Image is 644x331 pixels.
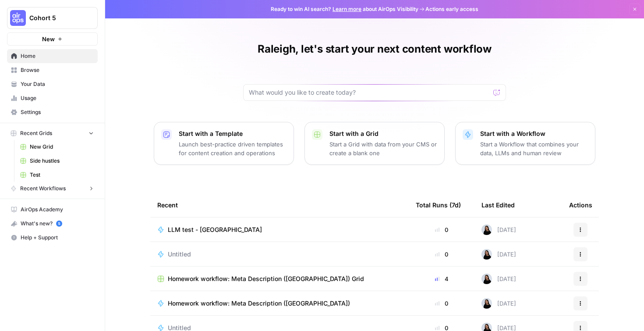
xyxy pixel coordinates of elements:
img: vio31xwqbzqwqde1387k1bp3keqw [481,274,492,284]
p: Start with a Grid [329,129,437,138]
span: Settings [21,108,94,116]
div: What's new? [7,217,97,230]
span: New Grid [30,143,94,151]
a: Homework workflow: Meta Description ([GEOGRAPHIC_DATA]) [157,299,402,308]
a: AirOps Academy [7,203,98,217]
a: New Grid [16,140,98,154]
button: Start with a WorkflowStart a Workflow that combines your data, LLMs and human review [455,122,595,165]
a: Homework workflow: Meta Description ([GEOGRAPHIC_DATA]) Grid [157,274,402,283]
button: Workspace: Cohort 5 [7,7,98,29]
text: 5 [58,221,60,226]
span: Ready to win AI search? about AirOps Visibility [271,5,418,13]
a: Side hustles [16,154,98,168]
button: Recent Workflows [7,182,98,195]
a: 5 [56,221,62,227]
button: What's new? 5 [7,217,98,231]
a: Settings [7,105,98,119]
p: Start with a Template [179,129,287,138]
p: Start a Workflow that combines your data, LLMs and human review [480,140,588,157]
span: Untitled [168,250,191,259]
img: vio31xwqbzqwqde1387k1bp3keqw [481,249,492,260]
img: Cohort 5 Logo [10,10,26,26]
a: Untitled [157,250,402,259]
div: 4 [416,274,467,283]
span: Homework workflow: Meta Description ([GEOGRAPHIC_DATA]) [168,299,350,308]
span: Actions early access [425,5,478,13]
div: Actions [569,193,592,217]
button: Recent Grids [7,127,98,140]
a: Learn more [333,6,361,12]
div: Total Runs (7d) [416,193,461,217]
div: Recent [157,193,402,217]
span: Your Data [21,80,94,88]
span: Test [30,171,94,179]
a: Your Data [7,77,98,91]
span: LLM test - [GEOGRAPHIC_DATA] [168,225,262,234]
a: Browse [7,63,98,77]
div: [DATE] [481,224,516,235]
button: New [7,32,98,46]
div: 0 [416,299,467,308]
a: Home [7,49,98,63]
a: Test [16,168,98,182]
span: Side hustles [30,157,94,165]
div: [DATE] [481,249,516,260]
p: Start a Grid with data from your CMS or create a blank one [329,140,437,157]
input: What would you like to create today? [249,88,490,97]
div: 0 [416,225,467,234]
div: 0 [416,250,467,259]
span: Browse [21,66,94,74]
div: [DATE] [481,298,516,309]
p: Start with a Workflow [480,129,588,138]
h1: Raleigh, let's start your next content workflow [258,42,492,56]
button: Start with a TemplateLaunch best-practice driven templates for content creation and operations [154,122,294,165]
span: Usage [21,94,94,102]
button: Help + Support [7,231,98,245]
span: Recent Grids [20,129,52,137]
img: vio31xwqbzqwqde1387k1bp3keqw [481,298,492,309]
span: Help + Support [21,234,94,242]
span: Home [21,52,94,60]
a: LLM test - [GEOGRAPHIC_DATA] [157,225,402,234]
span: Cohort 5 [29,14,82,22]
span: Homework workflow: Meta Description ([GEOGRAPHIC_DATA]) Grid [168,274,364,283]
p: Launch best-practice driven templates for content creation and operations [179,140,287,157]
span: Recent Workflows [20,185,66,192]
button: Start with a GridStart a Grid with data from your CMS or create a blank one [304,122,445,165]
img: vio31xwqbzqwqde1387k1bp3keqw [481,224,492,235]
span: AirOps Academy [21,206,94,214]
div: [DATE] [481,274,516,284]
div: Last Edited [481,193,515,217]
a: Usage [7,91,98,105]
span: New [42,35,55,43]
